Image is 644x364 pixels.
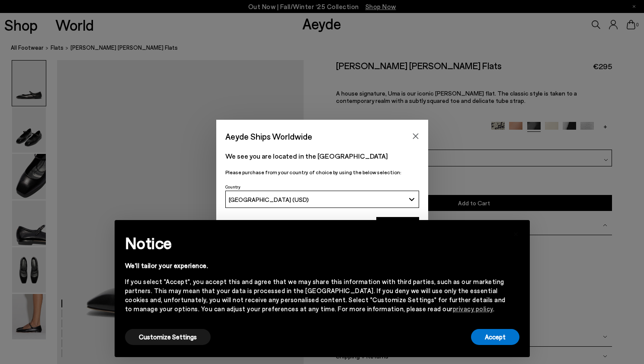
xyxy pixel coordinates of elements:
[453,305,493,313] a: privacy policy
[225,184,240,189] span: Country
[225,151,419,161] p: We see you are located in the [GEOGRAPHIC_DATA]
[125,329,211,345] button: Customize Settings
[225,129,312,144] span: Aeyde Ships Worldwide
[125,232,506,254] h2: Notice
[409,130,422,143] button: Close
[225,168,419,176] p: Please purchase from your country of choice by using the below selection:
[513,227,519,239] span: ×
[471,329,519,345] button: Accept
[125,277,506,313] div: If you select "Accept", you accept this and agree that we may share this information with third p...
[229,196,309,203] span: [GEOGRAPHIC_DATA] (USD)
[125,261,506,270] div: We'll tailor your experience.
[506,223,526,243] button: Close this notice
